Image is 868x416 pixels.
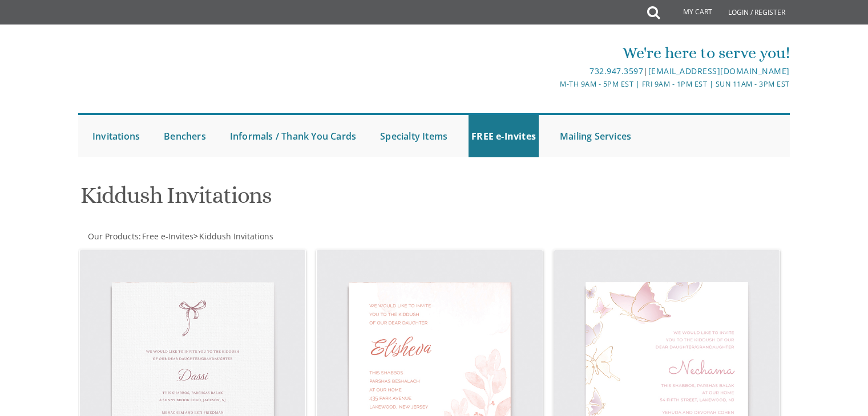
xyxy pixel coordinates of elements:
a: Informals / Thank You Cards [227,115,359,157]
a: Kiddush Invitations [198,231,273,242]
div: : [78,231,434,242]
a: Benchers [161,115,209,157]
div: | [316,64,790,78]
div: M-Th 9am - 5pm EST | Fri 9am - 1pm EST | Sun 11am - 3pm EST [316,78,790,90]
a: Free e-Invites [141,231,193,242]
span: > [193,231,273,242]
a: [EMAIL_ADDRESS][DOMAIN_NAME] [648,66,790,76]
div: We're here to serve you! [316,42,790,64]
a: 732.947.3597 [590,66,643,76]
a: FREE e-Invites [469,115,539,157]
a: Our Products [87,231,139,242]
a: Mailing Services [557,115,634,157]
span: Free e-Invites [142,231,193,242]
h1: Kiddush Invitations [80,183,546,217]
a: My Cart [659,1,720,24]
a: Specialty Items [377,115,450,157]
span: Kiddush Invitations [199,231,273,242]
a: Invitations [90,115,143,157]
